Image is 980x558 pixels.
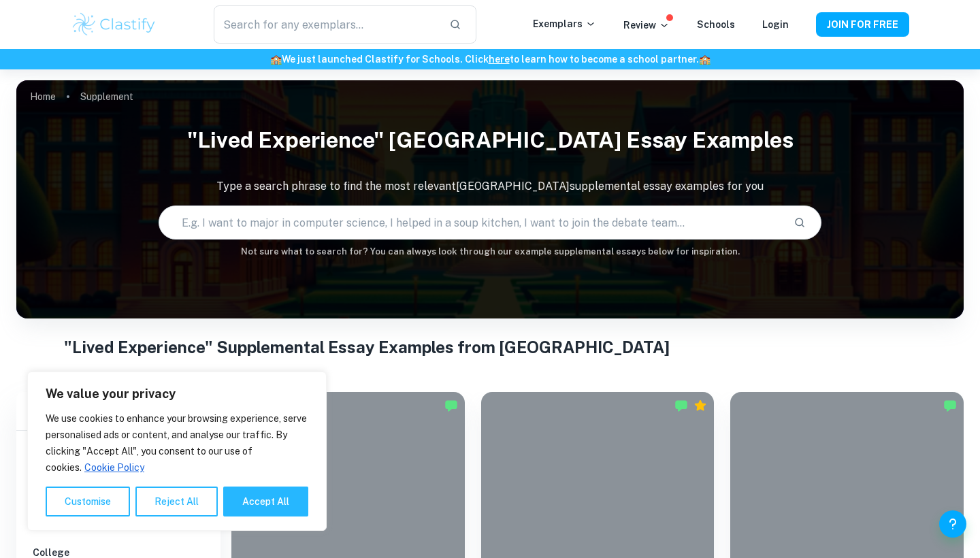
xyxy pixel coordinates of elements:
div: Premium [693,399,707,412]
span: 🏫 [270,54,282,65]
a: Login [762,19,789,30]
h1: "Lived Experience" [GEOGRAPHIC_DATA] Essay Examples [16,118,964,162]
a: Cookie Policy [84,461,145,474]
p: Supplement [80,89,133,104]
button: Accept All [223,487,308,516]
button: Reject All [135,487,218,516]
h1: "Lived Experience" Supplemental Essay Examples from [GEOGRAPHIC_DATA] [64,335,917,359]
p: We use cookies to enhance your browsing experience, serve personalised ads or content, and analys... [46,410,308,476]
a: here [489,54,510,65]
input: Search for any exemplars... [214,5,438,44]
span: 🏫 [699,54,710,65]
img: Marked [444,399,458,412]
input: E.g. I want to major in computer science, I helped in a soup kitchen, I want to join the debate t... [159,203,783,242]
h6: Not sure what to search for? You can always look through our example supplemental essays below fo... [16,245,964,259]
a: Schools [697,19,735,30]
button: JOIN FOR FREE [816,12,909,37]
p: Exemplars [533,16,596,31]
img: Clastify logo [71,11,157,38]
img: Marked [674,399,688,412]
button: Search [788,211,811,234]
p: Review [623,18,670,33]
div: We value your privacy [27,372,327,531]
h6: Filter exemplars [16,392,220,430]
p: Type a search phrase to find the most relevant [GEOGRAPHIC_DATA] supplemental essay examples for you [16,178,964,195]
button: Customise [46,487,130,516]
button: Help and Feedback [939,510,966,538]
h6: We just launched Clastify for Schools. Click to learn how to become a school partner. [3,52,977,67]
p: We value your privacy [46,386,308,402]
img: Marked [943,399,957,412]
a: Home [30,87,56,106]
